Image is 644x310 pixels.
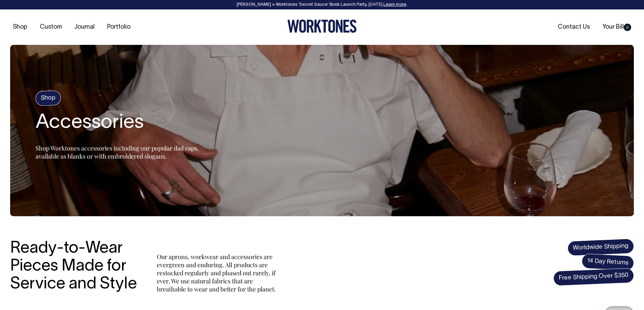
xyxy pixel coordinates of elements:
a: Contact Us [555,22,593,33]
span: Worldwide Shipping [567,238,634,256]
a: Custom [37,22,65,33]
span: 14 Day Returns [581,253,634,271]
h2: Accessories [35,112,205,134]
h4: Shop [35,90,61,106]
a: Learn more [383,3,406,7]
h3: Ready-to-Wear Pieces Made for Service and Style [10,240,142,293]
a: Your Bill0 [600,22,634,33]
a: Shop [10,22,30,33]
span: 0 [624,24,631,31]
span: Free Shipping Over $350 [553,268,634,286]
a: Journal [72,22,97,33]
p: Our aprons, workwear and accessories are evergreen and enduring. All products are restocked regul... [157,253,279,293]
div: [PERSON_NAME] × Worktones ‘Secret Sauce’ Book Launch Party, [DATE]. . [7,2,637,7]
a: Portfolio [104,22,133,33]
span: Shop Worktones accessories including our popular dad caps, available as blanks or with embroidere... [35,144,199,160]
